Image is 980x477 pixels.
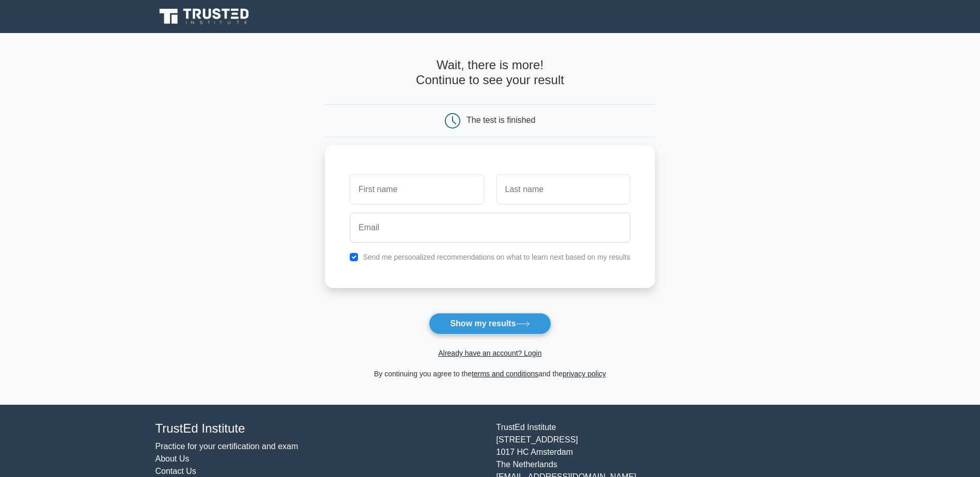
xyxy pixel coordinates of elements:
a: About Us [155,454,190,463]
input: First name [350,174,484,204]
div: By continuing you agree to the and the [319,368,661,380]
a: Contact Us [155,467,196,475]
a: privacy policy [563,370,606,378]
a: Already have an account? Login [438,349,541,357]
label: Send me personalized recommendations on what to learn next based on my results [363,253,630,261]
h4: TrustEd Institute [155,421,484,436]
div: The test is finished [466,116,535,124]
h4: Wait, there is more! Continue to see your result [325,58,655,88]
a: terms and conditions [472,370,538,378]
input: Email [350,213,630,243]
button: Show my results [429,313,551,335]
input: Last name [496,174,630,204]
a: Practice for your certification and exam [155,442,299,451]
